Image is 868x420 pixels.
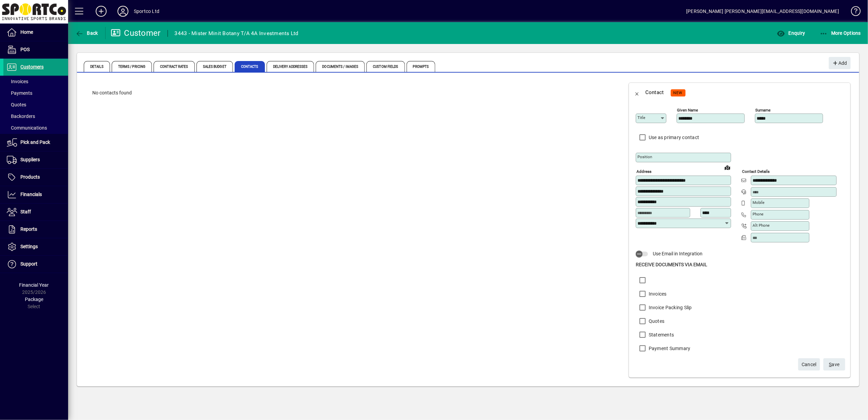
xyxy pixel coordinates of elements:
[753,200,764,205] mat-label: Mobile
[829,57,851,69] button: Add
[20,174,40,180] span: Products
[7,102,26,107] span: Quotes
[20,209,31,214] span: Staff
[647,345,691,352] label: Payment Summary
[3,151,68,168] a: Suppliers
[7,79,28,84] span: Invoices
[798,358,820,371] button: Cancel
[722,162,733,173] a: View on map
[111,28,161,39] div: Customer
[637,115,645,120] mat-label: Title
[3,122,68,134] a: Communications
[802,359,817,370] span: Cancel
[20,192,42,197] span: Financials
[3,99,68,110] a: Quotes
[636,262,707,267] span: Receive Documents Via Email
[20,64,44,70] span: Customers
[3,204,68,221] a: Staff
[3,169,68,186] a: Products
[647,331,674,338] label: Statements
[20,226,37,232] span: Reports
[777,30,805,36] span: Enquiry
[68,27,106,39] app-page-header-button: Back
[25,297,43,302] span: Package
[829,359,840,370] span: ave
[3,256,68,273] a: Support
[90,5,112,17] button: Add
[267,61,314,72] span: Delivery Addresses
[74,27,100,39] button: Back
[3,87,68,99] a: Payments
[3,221,68,238] a: Reports
[753,223,770,228] mat-label: Alt Phone
[653,251,703,256] span: Use Email in Integration
[820,30,861,36] span: More Options
[823,358,845,371] button: Save
[818,27,863,39] button: More Options
[366,61,405,72] span: Custom Fields
[832,58,847,69] span: Add
[407,61,436,72] span: Prompts
[316,61,365,72] span: Documents / Images
[154,61,194,72] span: Contract Rates
[3,134,68,151] a: Pick and Pack
[20,244,38,249] span: Settings
[7,125,47,131] span: Communications
[112,5,134,17] button: Profile
[235,61,265,72] span: Contacts
[3,238,68,255] a: Settings
[846,1,859,24] a: Knowledge Base
[20,261,37,267] span: Support
[3,41,68,58] a: POS
[775,27,807,39] button: Enquiry
[3,24,68,41] a: Home
[645,87,664,98] div: Contact
[647,318,665,325] label: Quotes
[20,139,50,145] span: Pick and Pack
[84,61,110,72] span: Details
[677,108,698,112] mat-label: Given name
[829,362,832,367] span: S
[85,82,617,103] div: No contacts found
[19,282,49,288] span: Financial Year
[20,157,40,162] span: Suppliers
[7,90,32,96] span: Payments
[75,30,98,36] span: Back
[753,212,763,216] mat-label: Phone
[647,290,667,297] label: Invoices
[3,76,68,87] a: Invoices
[674,91,683,95] span: NEW
[755,108,771,112] mat-label: Surname
[20,47,30,52] span: POS
[3,110,68,122] a: Backorders
[134,6,159,17] div: Sportco Ltd
[112,61,152,72] span: Terms / Pricing
[175,28,299,39] div: 3443 - Mister Minit Botany T/A 4A Investments Ltd
[647,304,692,311] label: Invoice Packing Slip
[637,154,652,159] mat-label: Position
[3,186,68,203] a: Financials
[629,84,645,101] button: Back
[647,134,699,141] label: Use as primary contact
[7,114,35,119] span: Backorders
[196,61,233,72] span: Sales Budget
[686,6,839,17] div: [PERSON_NAME] [PERSON_NAME][EMAIL_ADDRESS][DOMAIN_NAME]
[20,29,33,35] span: Home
